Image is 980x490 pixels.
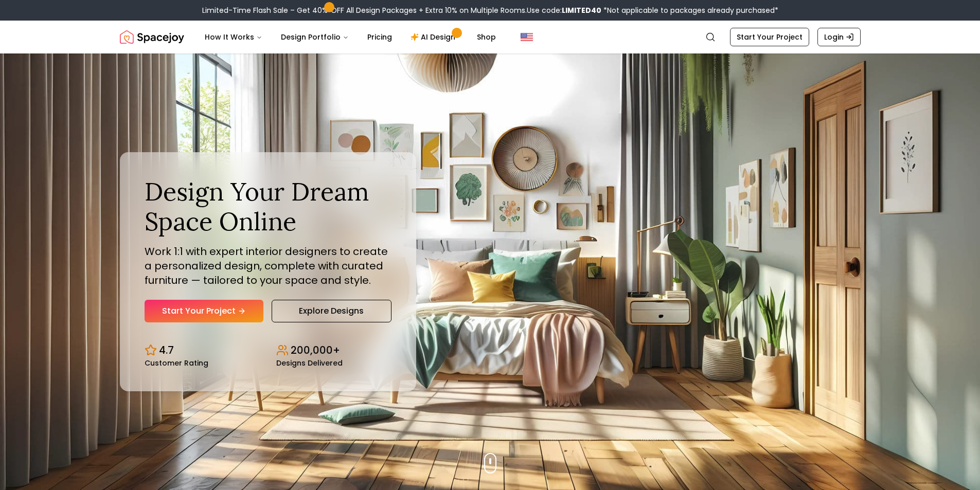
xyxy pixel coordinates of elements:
div: Design stats [145,335,391,367]
img: Spacejoy Logo [120,27,184,47]
a: Start Your Project [730,28,809,46]
small: Designs Delivered [276,359,343,367]
a: Shop [469,27,504,47]
small: Customer Rating [145,359,208,367]
nav: Global [120,21,861,53]
a: Spacejoy [120,27,184,47]
a: Explore Designs [272,300,391,322]
h1: Design Your Dream Space Online [145,177,391,236]
a: Pricing [359,27,400,47]
nav: Main [197,27,504,47]
img: United States [521,31,533,43]
p: Work 1:1 with expert interior designers to create a personalized design, complete with curated fu... [145,244,391,287]
a: Start Your Project [145,300,263,322]
span: Use code: [527,5,601,15]
p: 4.7 [159,343,174,357]
span: *Not applicable to packages already purchased* [601,5,778,15]
a: AI Design [402,27,467,47]
b: LIMITED40 [562,5,601,15]
button: Design Portfolio [273,27,357,47]
a: Login [817,28,861,46]
p: 200,000+ [291,343,340,357]
button: How It Works [197,27,271,47]
div: Limited-Time Flash Sale – Get 40% OFF All Design Packages + Extra 10% on Multiple Rooms. [202,5,778,15]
